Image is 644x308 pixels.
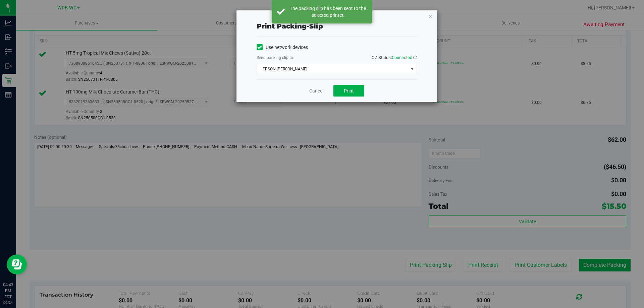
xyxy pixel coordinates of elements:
[257,44,308,51] label: Use network devices
[257,22,323,30] span: Print packing-slip
[392,55,412,60] span: Connected
[257,55,294,61] label: Send packing-slip to:
[309,87,323,95] a: Cancel
[408,64,416,74] span: select
[257,64,408,74] span: EPSON-[PERSON_NAME]
[333,85,364,97] button: Print
[288,5,367,18] div: The packing slip has been sent to the selected printer.
[344,88,354,94] span: Print
[372,55,417,60] span: QZ Status:
[7,254,27,274] iframe: Resource center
